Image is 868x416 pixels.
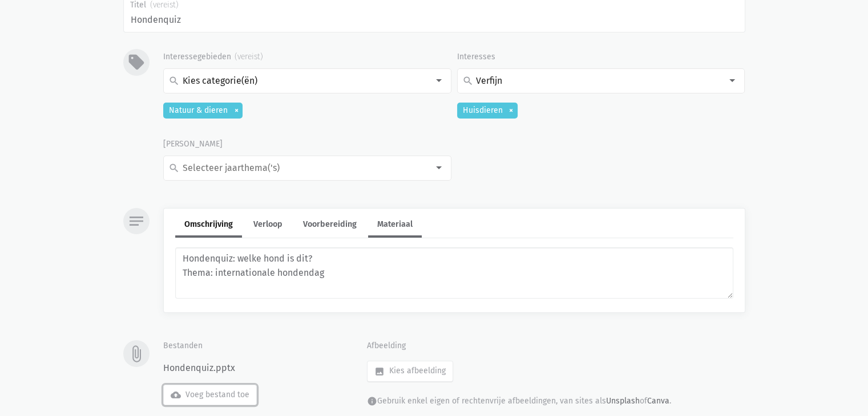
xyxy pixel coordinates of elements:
[169,105,228,115] span: Natuur & dieren
[294,213,366,238] a: Voorbereiding
[171,390,181,400] i: cloud_upload
[181,74,428,88] input: Kies categorie(ën)
[163,340,338,352] div: Bestanden
[457,51,495,63] label: Interesses
[244,213,292,238] a: Verloop
[127,345,146,363] i: attach_file
[474,74,721,88] input: Verfijn
[163,51,263,63] label: Interessegebieden
[163,361,338,376] div: Hondenquiz.pptx
[163,138,223,150] label: [PERSON_NAME]
[367,396,377,406] i: info
[163,385,257,405] label: Voeg bestand toe
[647,396,669,406] a: Canva
[374,366,385,377] i: image
[463,105,503,115] span: Huisdieren
[367,395,745,407] div: Gebruik enkel eigen of rechtenvrije afbeeldingen, van sites als of .
[368,213,422,238] a: Materiaal
[127,53,146,71] i: sell
[367,340,745,352] div: Afbeelding
[181,161,428,176] input: Selecteer jaarthema('s)
[127,212,146,230] i: notes
[367,361,453,381] label: Kies afbeelding
[606,396,640,406] a: Unsplash
[175,213,242,238] a: Omschrijving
